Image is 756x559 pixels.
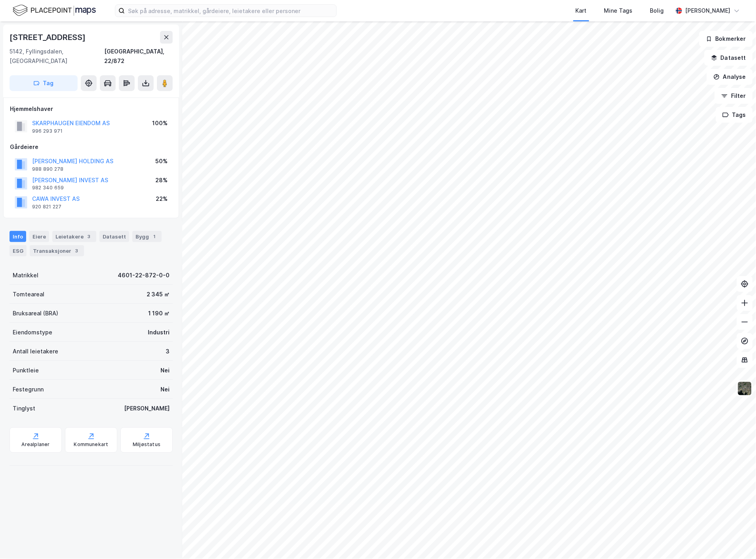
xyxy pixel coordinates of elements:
[10,75,78,91] button: Tag
[13,385,44,394] div: Festegrunn
[166,347,170,356] div: 3
[13,271,38,280] div: Matrikkel
[29,231,49,242] div: Eiere
[737,381,752,396] img: 9k=
[152,118,168,128] div: 100%
[32,185,64,191] div: 982 340 659
[699,31,753,47] button: Bokmerker
[30,245,84,256] div: Transaksjoner
[13,290,44,299] div: Tomteareal
[124,404,170,413] div: [PERSON_NAME]
[118,271,170,280] div: 4601-22-872-0-0
[10,142,172,152] div: Gårdeiere
[132,231,162,242] div: Bygg
[10,104,172,114] div: Hjemmelshaver
[604,6,633,15] div: Mine Tags
[156,194,168,204] div: 22%
[716,107,753,123] button: Tags
[576,6,587,15] div: Kart
[32,166,63,172] div: 988 890 278
[715,88,753,104] button: Filter
[10,231,26,242] div: Info
[148,309,170,318] div: 1 190 ㎡
[650,6,664,15] div: Bolig
[13,4,96,17] img: logo.f888ab2527a4732fd821a326f86c7f29.svg
[10,31,87,44] div: [STREET_ADDRESS]
[704,50,753,66] button: Datasett
[151,233,158,240] div: 1
[13,309,58,318] div: Bruksareal (BRA)
[13,404,35,413] div: Tinglyst
[707,69,753,85] button: Analyse
[147,290,170,299] div: 2 345 ㎡
[685,6,731,15] div: [PERSON_NAME]
[99,231,129,242] div: Datasett
[13,328,52,337] div: Eiendomstype
[716,521,756,559] div: Kontrollprogram for chat
[155,176,168,185] div: 28%
[125,5,336,17] input: Søk på adresse, matrikkel, gårdeiere, leietakere eller personer
[74,442,108,448] div: Kommunekart
[21,442,50,448] div: Arealplaner
[85,233,93,240] div: 3
[52,231,96,242] div: Leietakere
[155,156,168,166] div: 50%
[32,128,63,134] div: 996 293 971
[73,247,81,255] div: 3
[10,245,27,256] div: ESG
[13,347,58,356] div: Antall leietakere
[13,366,39,375] div: Punktleie
[133,442,160,448] div: Miljøstatus
[160,366,170,375] div: Nei
[160,385,170,394] div: Nei
[10,47,105,66] div: 5142, Fyllingsdalen, [GEOGRAPHIC_DATA]
[105,47,173,66] div: [GEOGRAPHIC_DATA], 22/872
[148,328,170,337] div: Industri
[716,521,756,559] iframe: Chat Widget
[32,204,61,210] div: 920 821 227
